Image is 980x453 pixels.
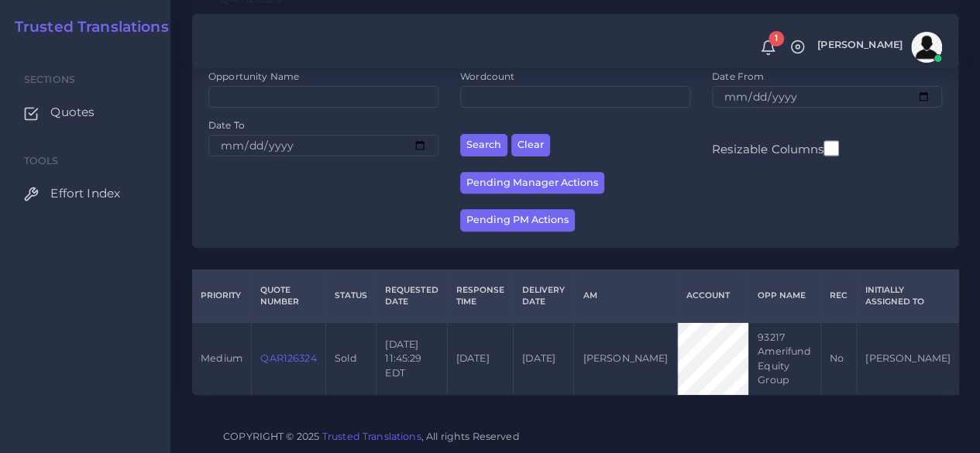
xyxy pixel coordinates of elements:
td: No [820,322,856,395]
a: QAR126324 [260,352,316,364]
button: Pending PM Actions [460,209,575,232]
th: REC [820,269,856,322]
label: Date To [208,118,245,132]
td: [DATE] [513,322,573,395]
button: Clear [511,134,550,156]
button: Pending Manager Actions [460,172,604,194]
th: Response Time [447,269,513,322]
button: Search [460,134,507,156]
td: [DATE] 11:45:29 EDT [377,322,447,395]
span: Quotes [50,104,95,121]
a: Quotes [12,96,159,129]
span: Tools [24,155,59,166]
th: Status [325,269,376,322]
th: AM [574,269,677,322]
span: COPYRIGHT © 2025 [223,428,520,444]
span: 1 [769,31,784,46]
th: Delivery Date [513,269,573,322]
a: [PERSON_NAME]avatar [810,32,947,63]
th: Quote Number [252,269,326,322]
td: [DATE] [447,322,513,395]
span: , All rights Reserved [421,428,520,444]
a: Effort Index [12,177,159,210]
th: Opp Name [748,269,820,322]
th: Priority [192,269,252,322]
th: Initially Assigned to [856,269,959,322]
img: avatar [911,32,942,63]
td: [PERSON_NAME] [574,322,677,395]
td: Sold [325,322,376,395]
a: Trusted Translations [322,431,421,442]
span: Sections [24,74,75,85]
a: 1 [755,39,782,56]
td: 93217 Amerifund Equity Group [748,322,820,395]
label: Resizable Columns [712,139,839,158]
a: Trusted Translations [4,19,169,36]
th: Requested Date [377,269,447,322]
span: [PERSON_NAME] [817,40,903,50]
span: Effort Index [50,185,120,202]
th: Account [677,269,748,322]
span: medium [201,352,242,364]
td: [PERSON_NAME] [856,322,959,395]
input: Resizable Columns [824,139,839,158]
